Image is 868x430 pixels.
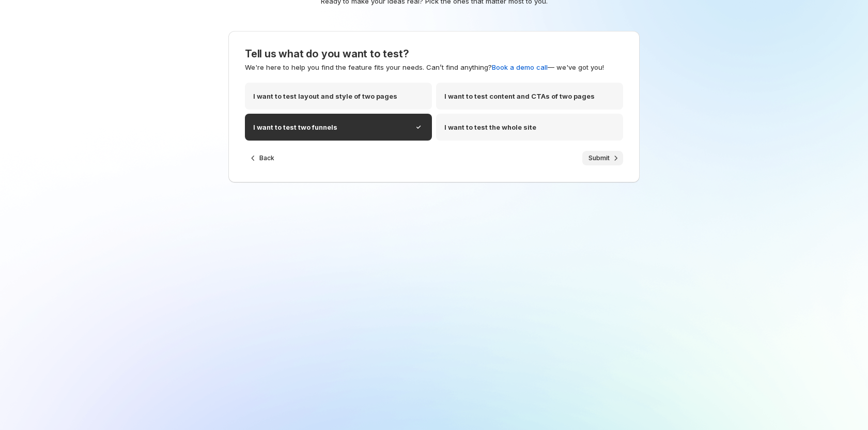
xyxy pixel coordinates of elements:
[253,122,337,132] p: I want to test two funnels
[582,151,623,165] button: Submit
[245,151,281,165] button: Back
[492,63,548,71] a: Book a demo call
[245,63,604,71] span: We're here to help you find the feature fits your needs. Can’t find anything? — we've got you!
[588,154,610,162] span: Submit
[444,91,595,101] p: I want to test content and CTAs of two pages
[444,122,536,132] p: I want to test the whole site
[245,48,623,60] h3: Tell us what do you want to test?
[259,154,274,162] span: Back
[253,91,397,101] p: I want to test layout and style of two pages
